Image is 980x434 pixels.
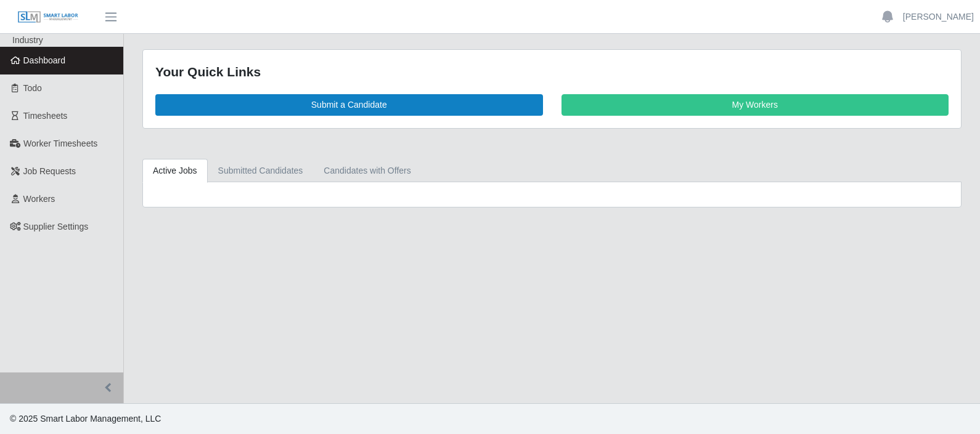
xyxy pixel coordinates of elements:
a: Active Jobs [142,159,208,183]
img: SLM Logo [17,10,79,24]
a: Candidates with Offers [313,159,421,183]
span: © 2025 Smart Labor Management, LLC [10,414,161,424]
span: Timesheets [23,111,68,121]
a: Submitted Candidates [208,159,314,183]
a: Submit a Candidate [155,94,543,116]
span: Worker Timesheets [23,139,97,148]
span: Supplier Settings [23,222,89,231]
span: Job Requests [23,166,76,176]
span: Industry [12,35,43,45]
div: Your Quick Links [155,62,949,82]
span: Dashboard [23,55,66,65]
a: [PERSON_NAME] [903,10,974,23]
span: Todo [23,83,42,93]
span: Workers [23,194,55,204]
a: My Workers [561,94,949,116]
